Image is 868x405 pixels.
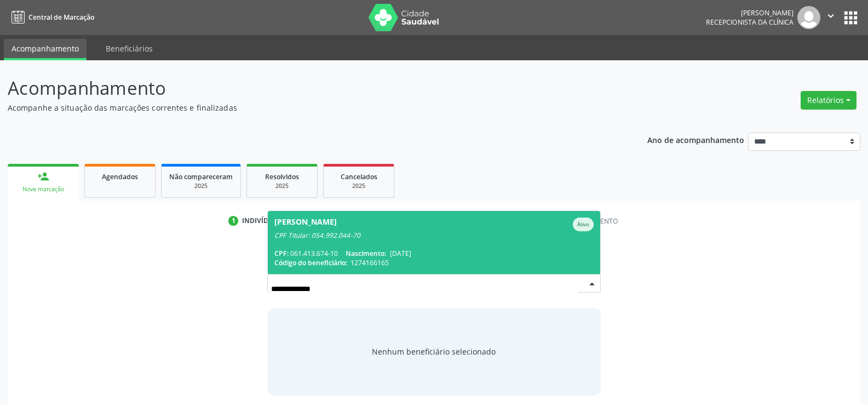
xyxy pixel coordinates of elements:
span: 1274166165 [350,258,389,267]
small: Ativo [577,221,589,228]
span: Resolvidos [265,172,299,181]
div: 2025 [255,182,309,190]
span: [DATE] [390,249,411,258]
a: Acompanhamento [4,39,87,60]
button: Relatórios [801,91,856,110]
div: 1 [228,216,238,226]
button: apps [841,8,860,27]
div: 061.413.674-10 [274,249,594,258]
p: Acompanhamento [8,75,605,102]
span: Central de Marcação [28,13,94,22]
div: 2025 [331,182,386,190]
span: Não compareceram [169,172,233,181]
div: [PERSON_NAME] [706,8,794,18]
button:  [820,6,841,29]
div: CPF Titular: 054.992.044-70 [274,231,594,240]
span: Código do beneficiário: [274,258,347,267]
img: img [797,6,820,29]
div: Indivíduo [242,216,279,226]
i:  [825,10,837,22]
div: [PERSON_NAME] [274,218,337,231]
div: Nova marcação [15,185,71,193]
div: person_add [37,170,49,182]
p: Ano de acompanhamento [647,133,744,146]
span: CPF: [274,249,289,258]
span: Nenhum beneficiário selecionado [372,346,496,357]
span: Agendados [102,172,138,181]
p: Acompanhe a situação das marcações correntes e finalizadas [8,102,605,113]
div: 2025 [169,182,233,190]
span: Recepcionista da clínica [706,18,794,27]
a: Beneficiários [98,39,160,58]
a: Central de Marcação [8,8,94,26]
span: Cancelados [341,172,377,181]
span: Nascimento: [346,249,386,258]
